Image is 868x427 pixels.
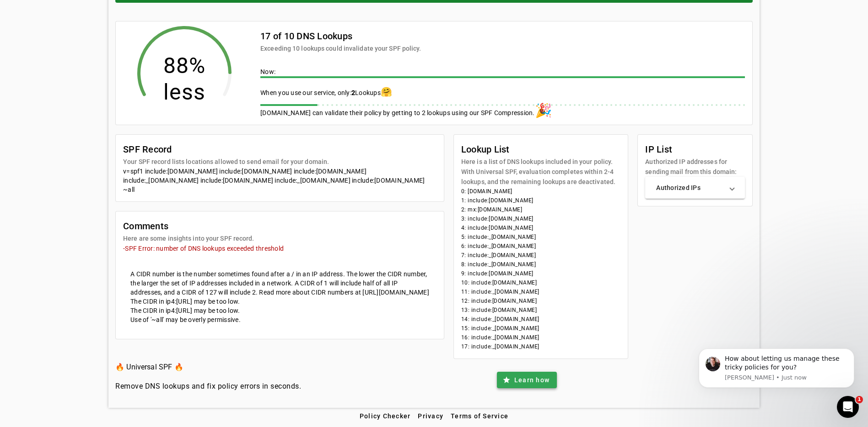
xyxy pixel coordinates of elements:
span: 1 [856,396,863,403]
mat-panel-title: Authorized IPs [656,183,723,192]
mat-card-subtitle: Your SPF record lists locations allowed to send email for your domain. [123,157,329,167]
li: 16: include:_[DOMAIN_NAME] [461,333,620,342]
li: 6: include:_[DOMAIN_NAME] [461,242,620,251]
mat-card-subtitle: Here is a list of DNS lookups included in your policy. With Universal SPF, evaluation completes w... [461,157,620,187]
li: 8: include:_[DOMAIN_NAME] [461,260,620,269]
span: 🤗 [381,86,392,97]
button: Learn how [497,372,557,388]
span: 2 [351,89,355,96]
li: 4: include:[DOMAIN_NAME] [461,223,620,232]
tspan: less [163,79,206,105]
div: Now: [260,67,745,78]
li: 11: include:_[DOMAIN_NAME] [461,287,620,296]
mat-card-title: SPF Record [123,142,329,157]
li: 0: [DOMAIN_NAME] [461,187,620,196]
mat-card-content: Use of '~all' may be overly permissive. [123,315,437,332]
mat-card-title: 17 of 10 DNS Lookups [260,29,421,43]
iframe: Intercom live chat [837,396,859,418]
span: Policy Checker [360,412,411,420]
span: Learn how [514,375,550,385]
button: Privacy [414,408,447,424]
button: Terms of Service [447,408,512,424]
mat-card-subtitle: Here are some insights into your SPF record. [123,233,254,243]
li: 5: include:_[DOMAIN_NAME] [461,232,620,242]
li: 14: include:_[DOMAIN_NAME] [461,315,620,324]
li: 3: include:[DOMAIN_NAME] [461,214,620,223]
li: 17: include:_[DOMAIN_NAME] [461,342,620,351]
mat-expansion-panel-header: Authorized IPs [645,177,745,199]
mat-error: -SPF Error: number of DNS lookups exceeded threshold [123,243,437,253]
h3: 🔥 Universal SPF 🔥 [115,361,301,374]
mat-card-subtitle: Exceeding 10 lookups could invalidate your SPF policy. [260,43,421,53]
li: 2: mx:[DOMAIN_NAME] [461,205,620,214]
h4: Remove DNS lookups and fix policy errors in seconds. [115,381,301,392]
tspan: 88% [163,53,206,79]
mat-card-title: IP List [645,142,745,157]
mat-card-title: Comments [123,219,254,233]
div: When you use our service, only: Lookups [260,87,745,97]
li: 7: include:_[DOMAIN_NAME] [461,251,620,260]
mat-card-content: The CIDR in ip4:[URL] may be too low. [123,297,437,306]
mat-card-subtitle: Authorized IP addresses for sending mail from this domain: [645,157,745,177]
li: 13: include:[DOMAIN_NAME] [461,306,620,315]
div: v=spf1 include:[DOMAIN_NAME] include:[DOMAIN_NAME] include:[DOMAIN_NAME] include:_[DOMAIN_NAME] i... [123,167,437,194]
li: 15: include:_[DOMAIN_NAME] [461,324,620,333]
li: 9: include:[DOMAIN_NAME] [461,269,620,278]
li: 12: include:[DOMAIN_NAME] [461,296,620,306]
mat-card-content: The CIDR in ip4:[URL] may be too low. [123,306,437,315]
mat-card-content: A CIDR number is the number sometimes found after a / in an IP address. The lower the CIDR number... [123,262,437,297]
span: 🎉 [535,102,552,118]
button: Policy Checker [356,408,415,424]
mat-card-title: Lookup List [461,142,620,157]
li: 1: include:[DOMAIN_NAME] [461,196,620,205]
iframe: Intercom notifications message [685,337,868,422]
span: Terms of Service [451,412,508,420]
li: 10: include:[DOMAIN_NAME] [461,278,620,287]
span: [DOMAIN_NAME] can validate their policy by getting to 2 lookups using our SPF Compression. [260,109,535,116]
span: Privacy [418,412,443,420]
